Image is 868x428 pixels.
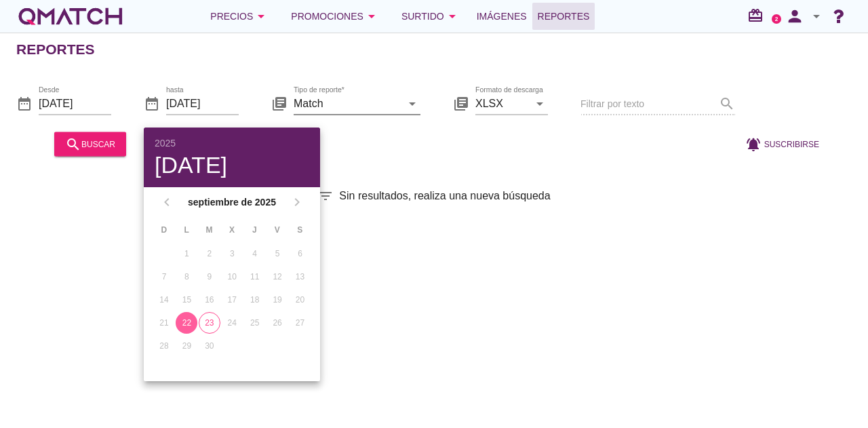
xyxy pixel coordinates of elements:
i: date_range [144,95,160,111]
i: arrow_drop_down [808,8,825,24]
a: white-qmatch-logo [16,3,125,30]
input: Desde [39,92,111,114]
th: S [290,218,311,241]
th: L [176,218,197,241]
i: filter_list [317,188,334,204]
span: Reportes [538,8,590,24]
h2: Reportes [16,39,95,60]
div: [DATE] [155,153,309,176]
button: Suscribirse [734,132,830,156]
span: Suscribirse [764,138,819,150]
i: arrow_drop_down [363,8,380,24]
button: 23 [199,312,220,334]
th: X [221,218,242,241]
th: V [267,218,288,241]
input: Formato de descarga [475,92,529,114]
i: arrow_drop_down [404,95,420,111]
th: J [244,218,265,241]
i: arrow_drop_down [532,95,548,111]
button: 22 [176,312,197,334]
i: search [65,136,81,152]
i: arrow_drop_down [444,8,460,24]
div: Precios [210,8,269,24]
i: person [781,7,808,26]
div: 23 [199,317,220,329]
a: Reportes [532,3,595,30]
div: Promociones [291,8,380,24]
button: Promociones [280,3,391,30]
th: D [153,218,174,241]
button: Surtido [391,3,471,30]
a: 2 [772,14,781,24]
th: M [199,218,220,241]
div: 22 [176,317,197,329]
button: Precios [199,3,280,30]
div: Surtido [401,8,460,24]
i: redeem [747,7,769,24]
strong: septiembre de 2025 [179,195,285,210]
span: Imágenes [477,8,527,24]
a: Imágenes [471,3,532,30]
i: library_books [271,95,288,111]
i: arrow_drop_down [253,8,269,24]
i: notifications_active [745,136,764,152]
span: Sin resultados, realiza una nueva búsqueda [339,188,550,204]
input: Tipo de reporte* [294,92,401,114]
i: library_books [453,95,469,111]
button: buscar [54,132,126,156]
div: 2025 [155,138,309,148]
div: buscar [65,136,115,152]
text: 2 [775,16,778,22]
input: hasta [166,92,239,114]
i: date_range [16,95,33,111]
